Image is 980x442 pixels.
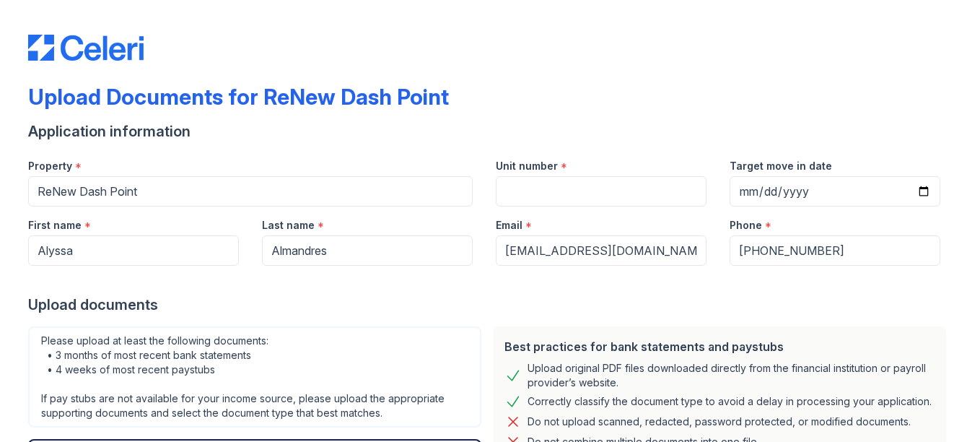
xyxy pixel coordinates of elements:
[28,159,72,173] label: Property
[496,159,558,173] label: Unit number
[28,84,449,110] div: Upload Documents for ReNew Dash Point
[528,413,911,430] div: Do not upload scanned, redacted, password protected, or modified documents.
[504,338,935,355] div: Best practices for bank statements and paystubs
[730,159,832,173] label: Target move in date
[496,218,522,233] label: Email
[28,326,481,428] div: Please upload at least the following documents: • 3 months of most recent bank statements • 4 wee...
[262,218,315,233] label: Last name
[28,295,952,315] div: Upload documents
[730,218,762,233] label: Phone
[528,361,935,390] div: Upload original PDF files downloaded directly from the financial institution or payroll provider’...
[528,393,932,410] div: Correctly classify the document type to avoid a delay in processing your application.
[28,121,952,142] div: Application information
[28,218,82,233] label: First name
[28,35,144,61] img: CE_Logo_Blue-a8612792a0a2168367f1c8372b55b34899dd931a85d93a1a3d3e32e68fde9ad4.png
